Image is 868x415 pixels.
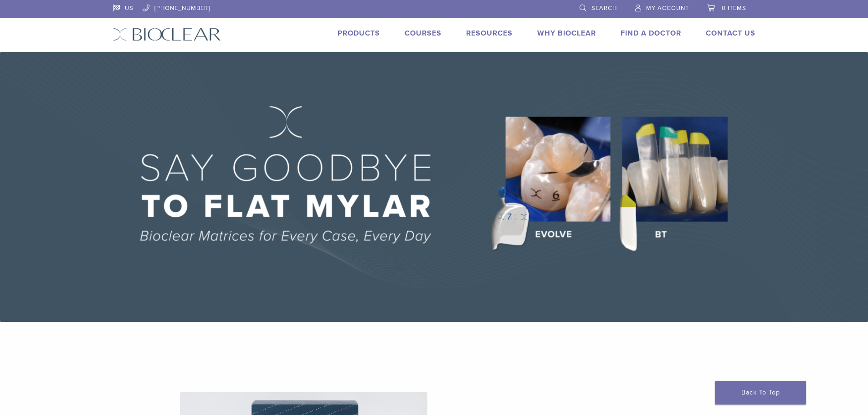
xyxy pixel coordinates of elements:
[621,29,681,38] a: Find A Doctor
[706,29,755,38] a: Contact Us
[722,5,746,12] span: 0 items
[113,28,221,41] img: Bioclear
[338,29,380,38] a: Products
[537,29,596,38] a: Why Bioclear
[715,381,806,405] a: Back To Top
[591,5,617,12] span: Search
[405,29,442,38] a: Courses
[646,5,689,12] span: My Account
[466,29,513,38] a: Resources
